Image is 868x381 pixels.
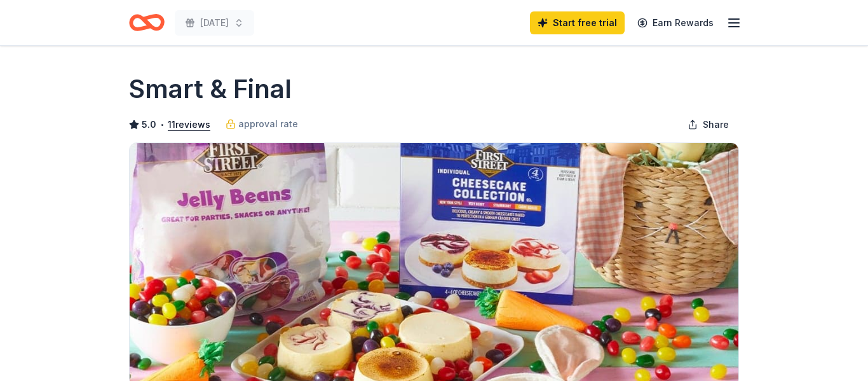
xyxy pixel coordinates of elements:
[129,71,292,107] h1: Smart & Final
[703,117,729,132] span: Share
[226,116,298,132] a: approval rate
[168,117,210,132] button: 11reviews
[630,11,721,34] a: Earn Rewards
[530,11,625,34] a: Start free trial
[677,112,739,137] button: Share
[160,120,165,130] span: •
[142,117,156,132] span: 5.0
[129,8,165,38] a: Home
[238,116,298,132] span: approval rate
[175,10,254,36] button: [DATE]
[200,15,229,31] span: [DATE]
